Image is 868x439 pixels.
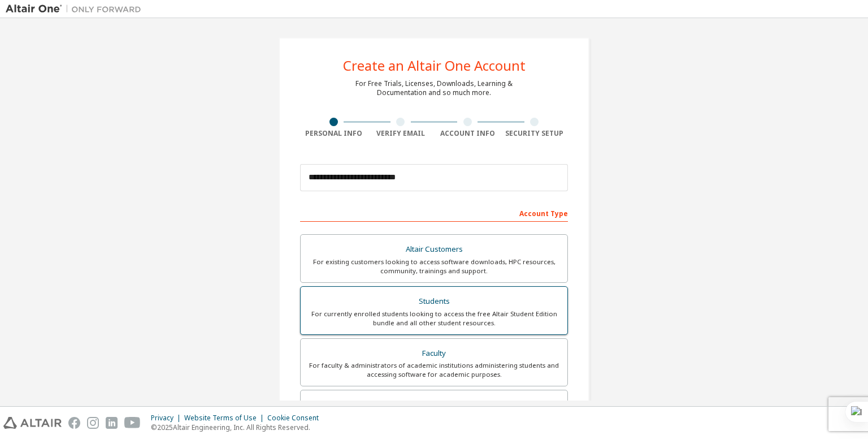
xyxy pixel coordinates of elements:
[307,361,561,379] div: For faculty & administrators of academic institutions administering students and accessing softwa...
[355,79,513,97] div: For Free Trials, Licenses, Downloads, Learning & Documentation and so much more.
[343,59,526,72] div: Create an Altair One Account
[184,414,267,423] div: Website Terms of Use
[151,423,325,432] p: © 2025 Altair Engineering, Inc. All Rights Reserved.
[307,242,561,257] div: Altair Customers
[501,129,568,138] div: Security Setup
[307,257,561,276] div: For existing customers looking to access software downloads, HPC resources, community, trainings ...
[307,346,561,361] div: Faculty
[300,129,367,138] div: Personal Info
[434,129,501,138] div: Account Info
[124,417,141,429] img: youtube.svg
[151,414,184,423] div: Privacy
[106,417,118,429] img: linkedin.svg
[6,3,147,15] img: Altair One
[307,397,561,413] div: Everyone else
[267,414,325,423] div: Cookie Consent
[68,417,80,429] img: facebook.svg
[300,204,568,222] div: Account Type
[3,417,62,429] img: altair_logo.svg
[307,294,561,309] div: Students
[87,417,99,429] img: instagram.svg
[307,309,561,328] div: For currently enrolled students looking to access the free Altair Student Edition bundle and all ...
[367,129,435,138] div: Verify Email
